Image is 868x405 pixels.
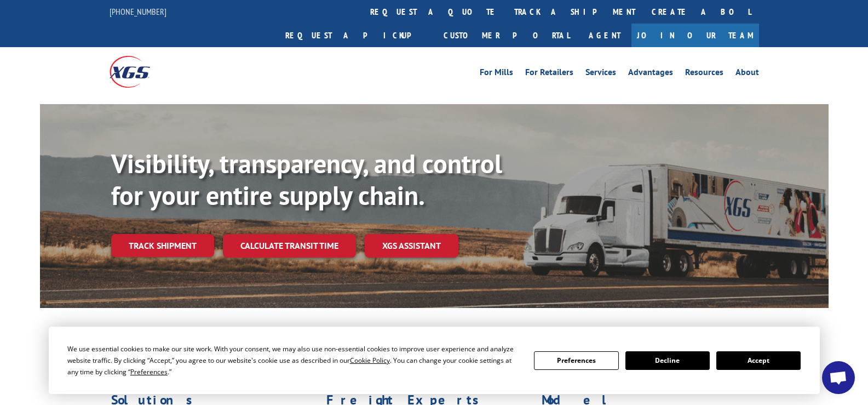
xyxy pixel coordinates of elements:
a: Track shipment [111,234,214,257]
b: Visibility, transparency, and control for your entire supply chain. [111,146,502,212]
div: Open chat [822,361,855,394]
button: Decline [625,351,710,370]
a: Services [585,68,616,80]
a: Resources [685,68,723,80]
a: XGS ASSISTANT [365,234,458,258]
a: Agent [578,24,631,47]
a: Calculate transit time [223,234,356,258]
a: [PHONE_NUMBER] [110,6,166,17]
a: About [735,68,759,80]
button: Accept [716,351,801,370]
a: For Retailers [525,68,573,80]
a: Request a pickup [277,24,435,47]
span: Cookie Policy [350,356,390,365]
span: Preferences [130,367,168,377]
a: Join Our Team [631,24,759,47]
a: Customer Portal [435,24,578,47]
a: Advantages [628,68,673,80]
div: Cookie Consent Prompt [49,327,820,394]
div: We use essential cookies to make our site work. With your consent, we may also use non-essential ... [67,343,521,378]
a: For Mills [480,68,513,80]
button: Preferences [534,351,618,370]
